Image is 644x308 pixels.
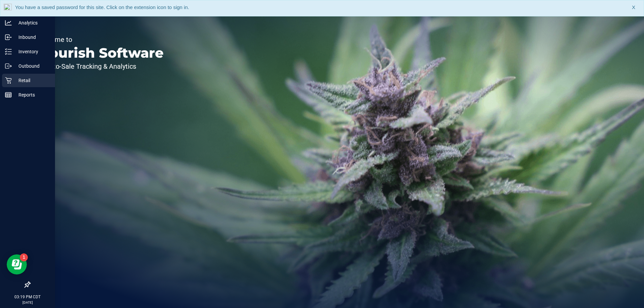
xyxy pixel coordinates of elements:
[5,63,12,69] inline-svg: Outbound
[12,91,52,99] p: Reports
[12,33,52,41] p: Inbound
[12,19,52,27] p: Analytics
[12,62,52,70] p: Outbound
[632,4,635,11] span: X
[12,76,52,84] p: Retail
[3,294,52,300] p: 03:19 PM CDT
[5,34,12,41] inline-svg: Inbound
[5,77,12,84] inline-svg: Retail
[3,300,52,305] p: [DATE]
[36,36,164,43] p: Welcome to
[5,91,12,98] inline-svg: Reports
[7,254,27,274] iframe: Resource center
[20,253,28,261] iframe: Resource center unread badge
[36,46,164,60] p: Flourish Software
[36,63,164,70] p: Seed-to-Sale Tracking & Analytics
[12,48,52,56] p: Inventory
[5,19,12,26] inline-svg: Analytics
[4,4,12,13] img: notLoggedInIcon.png
[5,48,12,55] inline-svg: Inventory
[15,4,189,10] span: You have a saved password for this site. Click on the extension icon to sign in.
